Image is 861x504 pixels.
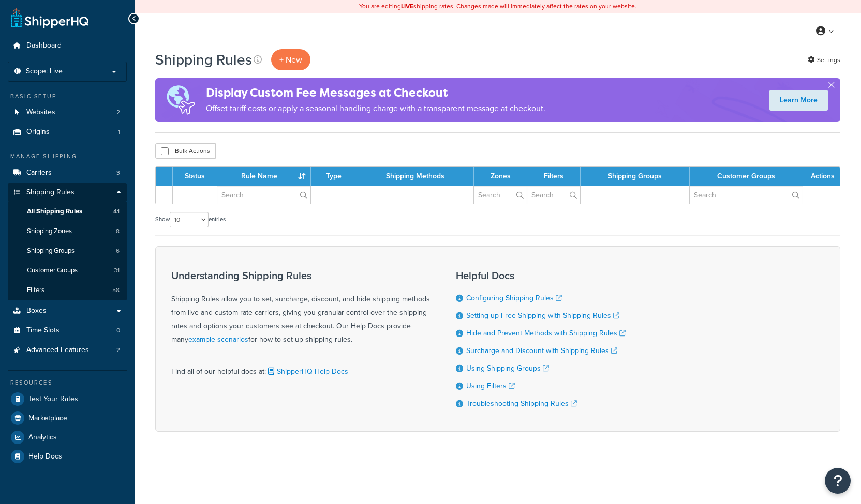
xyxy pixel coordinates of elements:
[217,186,310,204] input: Search
[581,167,689,186] th: Shipping Groups
[217,167,311,186] th: Rule Name
[28,452,62,461] span: Help Docs
[26,169,52,177] span: Carriers
[28,433,57,442] span: Analytics
[8,222,127,241] li: Shipping Zones
[466,328,626,339] a: Hide and Prevent Methods with Shipping Rules
[8,378,127,387] div: Resources
[8,103,127,122] a: Websites 2
[8,341,127,360] a: Advanced Features 2
[803,167,840,186] th: Actions
[8,241,127,261] a: Shipping Groups 6
[527,167,581,186] th: Filters
[527,186,580,204] input: Search
[8,301,127,320] a: Boxes
[206,84,545,101] h4: Display Custom Fee Messages at Checkout
[206,101,545,116] p: Offset tariff costs or apply a seasonal handling charge with a transparent message at checkout.
[27,266,78,275] span: Customer Groups
[26,128,50,136] span: Origins
[8,281,127,300] li: Filters
[155,212,226,227] label: Show entries
[8,36,127,55] a: Dashboard
[112,286,120,295] span: 58
[8,123,127,142] li: Origins
[155,78,206,122] img: duties-banner-06bc72dcb5fe05cb3f9472aba00be2ae8eb53ab6f0d8bb03d382ba314ac3c341.png
[808,53,840,67] a: Settings
[155,50,252,70] h1: Shipping Rules
[8,92,127,101] div: Basic Setup
[8,281,127,300] a: Filters 58
[170,212,209,227] select: Showentries
[171,270,430,281] h3: Understanding Shipping Rules
[825,468,851,494] button: Open Resource Center
[8,341,127,360] li: Advanced Features
[116,108,120,117] span: 2
[28,414,67,423] span: Marketplace
[26,108,55,117] span: Websites
[116,247,120,255] span: 6
[27,247,75,255] span: Shipping Groups
[8,261,127,280] li: Customer Groups
[456,270,626,281] h3: Helpful Docs
[26,188,75,197] span: Shipping Rules
[8,163,127,182] a: Carriers 3
[271,49,310,70] p: + New
[8,428,127,447] a: Analytics
[171,357,430,378] div: Find all of our helpful docs at:
[8,152,127,161] div: Manage Shipping
[11,8,88,28] a: ShipperHQ Home
[8,103,127,122] li: Websites
[116,326,120,335] span: 0
[26,326,60,335] span: Time Slots
[155,143,216,159] button: Bulk Actions
[8,447,127,466] a: Help Docs
[114,266,120,275] span: 31
[188,334,248,345] a: example scenarios
[8,241,127,261] li: Shipping Groups
[466,380,515,391] a: Using Filters
[769,90,828,111] a: Learn More
[8,321,127,340] a: Time Slots 0
[116,227,120,236] span: 8
[474,186,527,204] input: Search
[266,366,348,377] a: ShipperHQ Help Docs
[116,169,120,177] span: 3
[466,310,619,321] a: Setting up Free Shipping with Shipping Rules
[26,41,62,50] span: Dashboard
[466,345,617,356] a: Surcharge and Discount with Shipping Rules
[401,2,413,11] b: LIVE
[8,202,127,221] a: All Shipping Rules 41
[8,163,127,182] li: Carriers
[27,286,44,295] span: Filters
[8,222,127,241] a: Shipping Zones 8
[116,346,120,355] span: 2
[171,270,430,346] div: Shipping Rules allow you to set, surcharge, discount, and hide shipping methods from live and cus...
[690,167,803,186] th: Customer Groups
[8,390,127,408] a: Test Your Rates
[27,227,72,236] span: Shipping Zones
[8,202,127,221] li: All Shipping Rules
[26,67,63,76] span: Scope: Live
[118,128,120,136] span: 1
[28,395,78,404] span: Test Your Rates
[466,398,577,409] a: Troubleshooting Shipping Rules
[357,167,473,186] th: Shipping Methods
[8,261,127,280] a: Customer Groups 31
[474,167,527,186] th: Zones
[466,363,549,374] a: Using Shipping Groups
[690,186,803,204] input: Search
[8,183,127,301] li: Shipping Rules
[26,346,89,355] span: Advanced Features
[173,167,217,186] th: Status
[8,123,127,142] a: Origins 1
[311,167,357,186] th: Type
[27,207,82,216] span: All Shipping Rules
[113,207,120,216] span: 41
[8,409,127,427] a: Marketplace
[466,293,562,303] a: Configuring Shipping Rules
